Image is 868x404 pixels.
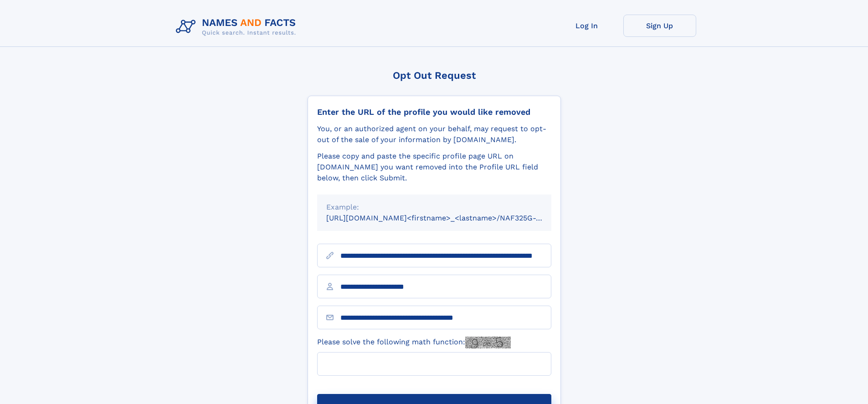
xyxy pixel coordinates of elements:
div: Please copy and paste the specific profile page URL on [DOMAIN_NAME] you want removed into the Pr... [317,151,551,184]
a: Sign Up [623,15,696,37]
a: Log In [550,15,623,37]
div: You, or an authorized agent on your behalf, may request to opt-out of the sale of your informatio... [317,123,551,145]
div: Example: [326,202,542,213]
div: Opt Out Request [308,70,561,81]
label: Please solve the following math function: [317,337,511,348]
img: Logo Names and Facts [172,15,303,39]
small: [URL][DOMAIN_NAME]<firstname>_<lastname>/NAF325G-xxxxxxxx [326,214,569,222]
div: Enter the URL of the profile you would like removed [317,107,551,117]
